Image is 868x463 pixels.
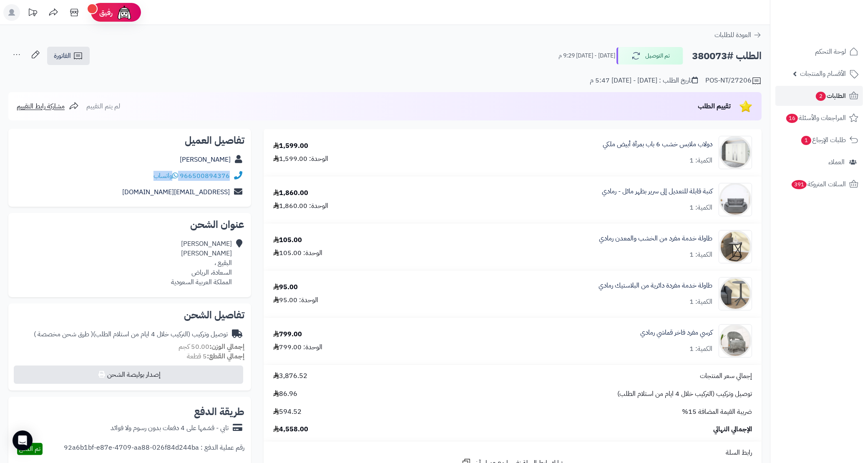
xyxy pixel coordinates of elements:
span: 16 [786,114,798,123]
a: [PERSON_NAME] [180,155,231,165]
div: الكمية: 1 [689,344,712,354]
span: الفاتورة [54,51,71,61]
a: تحديثات المنصة [22,4,43,23]
div: الكمية: 1 [689,250,712,260]
span: توصيل وتركيب (التركيب خلال 4 ايام من استلام الطلب) [617,389,752,399]
span: مشاركة رابط التقييم [17,101,65,111]
span: 86.96 [273,389,297,399]
div: الوحدة: 95.00 [273,295,318,305]
span: تقييم الطلب [698,101,731,111]
span: 1 [801,136,811,145]
h2: الطلب #380073 [692,48,762,65]
div: 1,860.00 [273,188,308,198]
div: 1,599.00 [273,141,308,151]
div: الوحدة: 799.00 [273,343,322,352]
span: 4,558.00 [273,425,308,434]
h2: تفاصيل الشحن [15,310,244,320]
span: إجمالي سعر المنتجات [700,371,752,381]
span: لم يتم التقييم [86,101,120,111]
div: الكمية: 1 [689,297,712,307]
a: السلات المتروكة391 [775,174,863,194]
img: logo-2.png [811,23,860,40]
div: الوحدة: 1,860.00 [273,201,328,211]
div: 799.00 [273,330,302,339]
a: كنبة قابلة للتعديل إلى سرير بظهر مائل - رمادي [602,187,712,196]
span: طلبات الإرجاع [800,134,846,146]
div: الكمية: 1 [689,203,712,213]
img: 1748346358-1-90x90.jpg [719,183,752,216]
small: 5 قطعة [187,351,244,361]
div: الوحدة: 1,599.00 [273,154,328,164]
a: [EMAIL_ADDRESS][DOMAIN_NAME] [122,187,230,197]
div: POS-NT/27206 [705,76,762,86]
a: واتساب [153,171,178,181]
div: Open Intercom Messenger [13,430,33,450]
a: مشاركة رابط التقييم [17,101,79,111]
img: ai-face.png [116,4,133,21]
span: السلات المتروكة [791,178,846,190]
span: الإجمالي النهائي [713,425,752,434]
div: توصيل وتركيب (التركيب خلال 4 ايام من استلام الطلب) [34,330,228,339]
small: 50.00 كجم [179,342,244,352]
strong: إجمالي القطع: [207,351,244,361]
img: 1750068437-1-90x90.jpg [719,230,752,263]
div: 95.00 [273,283,298,292]
span: ضريبة القيمة المضافة 15% [682,407,752,417]
a: طاولة خدمة مفرد من الخشب والمعدن رمادي [599,234,712,243]
span: رفيق [99,8,113,18]
button: إصدار بوليصة الشحن [14,365,243,384]
a: الطلبات2 [775,86,863,106]
img: 1757328404-1-90x90.jpg [719,324,752,358]
a: الفاتورة [47,47,90,65]
a: 966500894376 [180,171,230,181]
div: رقم عملية الدفع : 92a6b1bf-e87e-4709-aa88-026f84d244ba [64,443,244,455]
a: طلبات الإرجاع1 [775,130,863,150]
h2: طريقة الدفع [194,407,244,417]
h2: تفاصيل العميل [15,135,244,145]
a: كرسي مفرد فاخر قماشي رمادي [640,328,712,338]
span: الأقسام والمنتجات [800,68,846,80]
div: الكمية: 1 [689,156,712,165]
button: تم التوصيل [616,47,683,65]
a: لوحة التحكم [775,42,863,62]
span: لوحة التحكم [815,46,846,58]
div: [PERSON_NAME] [PERSON_NAME] البقيع ، السعادة، الرياض المملكة العربية السعودية [171,239,232,287]
img: 1733065410-1-90x90.jpg [719,136,752,169]
strong: إجمالي الوزن: [209,342,244,352]
span: 3,876.52 [273,371,307,381]
div: رابط السلة [267,448,758,458]
span: ( طرق شحن مخصصة ) [34,329,93,339]
span: 391 [792,180,807,189]
small: [DATE] - [DATE] 9:29 م [559,52,615,60]
span: 594.52 [273,407,302,417]
a: العودة للطلبات [715,30,762,40]
span: المراجعات والأسئلة [785,112,846,124]
div: تاريخ الطلب : [DATE] - [DATE] 5:47 م [590,76,698,85]
span: العملاء [828,156,845,168]
img: 1752310552-1-90x90.jpg [719,277,752,310]
a: طاولة خدمة مفردة دائرية من البلاستيك رمادي [599,281,712,290]
span: 2 [816,92,826,101]
span: الطلبات [815,90,846,102]
a: دولاب ملابس خشب 6 باب بمرآة أبيض ملكي [603,140,712,149]
a: المراجعات والأسئلة16 [775,108,863,128]
div: 105.00 [273,235,302,245]
span: العودة للطلبات [715,30,751,40]
div: الوحدة: 105.00 [273,248,322,258]
div: تابي - قسّمها على 4 دفعات بدون رسوم ولا فوائد [111,423,229,433]
a: العملاء [775,152,863,172]
h2: عنوان الشحن [15,220,244,230]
